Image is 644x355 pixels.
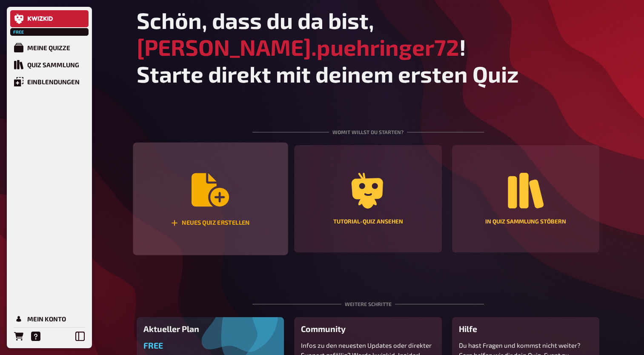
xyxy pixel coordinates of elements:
[333,219,403,225] div: Tutorial-Quiz ansehen
[27,61,79,69] div: Quiz Sammlung
[252,108,484,145] div: Womit willst du starten?
[294,145,442,252] a: Tutorial-Quiz ansehen
[452,145,600,252] a: In Quiz Sammlung stöbern
[10,328,27,345] a: Bestellungen
[27,328,44,345] a: Hilfe
[459,324,593,334] h3: Hilfe
[301,324,435,334] h3: Community
[171,219,249,226] div: Neues Quiz erstellen
[10,73,89,90] a: Einblendungen
[485,219,566,225] div: In Quiz Sammlung stöbern
[10,310,89,327] a: Mein Konto
[137,34,459,60] span: [PERSON_NAME].puehringer72
[11,29,26,34] span: Free
[10,56,89,73] a: Quiz Sammlung
[133,143,288,255] button: Neues Quiz erstellen
[252,280,484,317] div: Weitere Schritte
[143,341,163,350] span: Free
[10,39,89,56] a: Meine Quizze
[27,78,80,86] div: Einblendungen
[143,324,278,334] h3: Aktueller Plan
[137,7,600,87] h1: Schön, dass du da bist, ! Starte direkt mit deinem ersten Quiz
[27,44,70,52] div: Meine Quizze
[27,315,66,323] div: Mein Konto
